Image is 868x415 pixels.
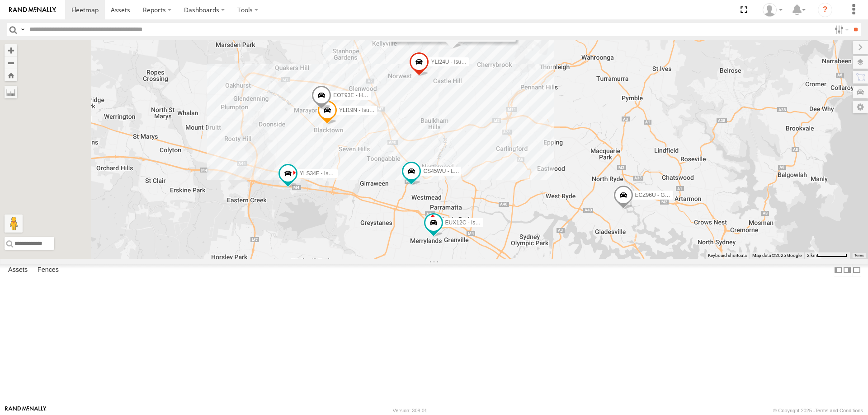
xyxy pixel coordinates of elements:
[831,23,850,36] label: Search Filter Options
[19,23,26,36] label: Search Query
[5,406,47,415] a: Visit our Website
[843,264,852,277] label: Dock Summary Table to the Right
[853,101,868,113] label: Map Settings
[854,254,864,257] a: Terms (opens in new tab)
[834,264,843,277] label: Dock Summary Table to the Left
[752,253,802,258] span: Map data ©2025 Google
[708,252,747,259] button: Keyboard shortcuts
[5,214,23,233] button: Drag Pegman onto the map to open Street View
[445,219,501,226] span: EUX12C - Isuzu DMAX
[5,44,17,56] button: Zoom in
[5,69,17,81] button: Zoom Home
[635,192,686,198] span: ECZ96U - Great Wall
[423,168,461,174] span: CS45WU - LDV
[852,264,861,277] label: Hide Summary Table
[393,408,427,413] div: Version: 308.01
[815,408,863,413] a: Terms and Conditions
[339,107,392,113] span: YLI19N - Isuzu DMAX
[807,253,817,258] span: 2 km
[431,59,486,65] span: YLI24U - Isuzu D-MAX
[773,408,863,413] div: © Copyright 2025 -
[5,86,17,98] label: Measure
[818,3,832,17] i: ?
[9,7,56,13] img: rand-logo.svg
[5,56,17,69] button: Zoom out
[33,264,63,276] label: Fences
[4,264,32,276] label: Assets
[333,92,373,98] span: EOT93E - HiAce
[300,170,354,177] span: YLS34F - Isuzu DMAX
[759,3,786,17] div: Tom Tozer
[804,252,850,259] button: Map Scale: 2 km per 63 pixels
